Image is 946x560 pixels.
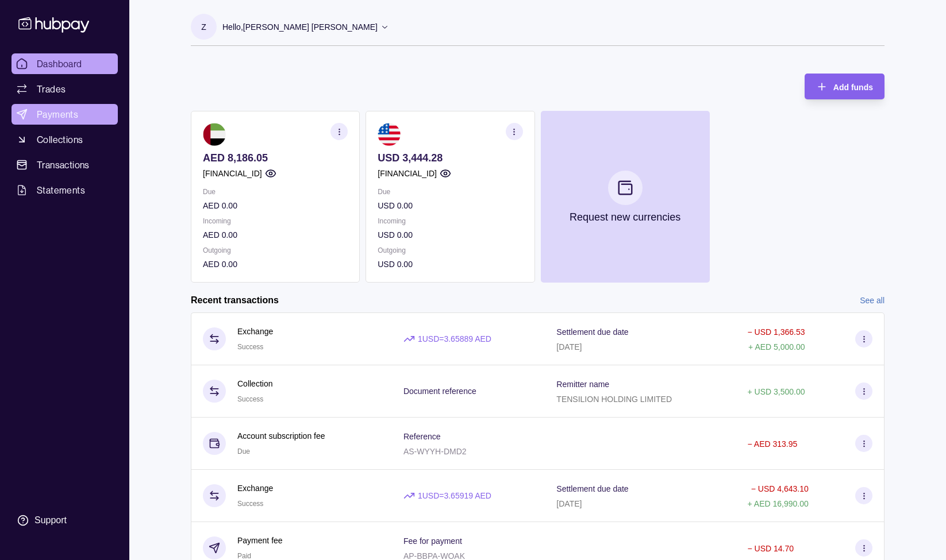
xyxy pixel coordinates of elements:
a: Transactions [11,155,118,175]
h2: Recent transactions [191,294,279,307]
p: Incoming [378,215,522,227]
p: USD 3,444.28 [378,152,522,164]
p: − USD 1,366.53 [748,327,805,337]
span: Paid [237,552,251,560]
span: Success [237,395,263,403]
p: Incoming [203,215,348,227]
p: USD 0.00 [378,199,522,212]
button: Request new currencies [541,111,710,283]
button: Add funds [805,74,885,99]
p: + AED 16,990.00 [748,499,809,508]
p: Hello, [PERSON_NAME] [PERSON_NAME] [222,21,378,33]
a: Collections [11,129,118,150]
p: Reference [403,432,441,441]
span: Add funds [833,83,873,92]
p: Account subscription fee [237,430,325,442]
p: AED 0.00 [203,258,348,271]
p: [DATE] [556,499,582,508]
span: Payments [37,107,78,121]
p: Fee for payment [403,536,462,546]
p: + AED 5,000.00 [748,342,805,352]
p: [FINANCIAL_ID] [378,167,437,180]
p: 1 USD = 3.65919 AED [418,489,491,502]
a: Support [11,508,118,532]
a: Payments [11,104,118,125]
p: Due [378,186,522,198]
p: AED 8,186.05 [203,152,348,164]
p: + USD 3,500.00 [748,387,805,396]
p: Due [203,186,348,198]
p: Remitter name [556,380,609,389]
span: Success [237,343,263,351]
img: us [378,123,401,146]
span: Dashboard [37,57,82,71]
p: Document reference [403,387,476,396]
p: Collection [237,377,272,390]
div: Support [34,514,67,527]
p: Exchange [237,482,273,495]
span: Collections [37,133,83,146]
p: − AED 313.95 [748,439,798,449]
p: Settlement due date [556,327,628,337]
p: TENSILION HOLDING LIMITED [556,395,672,404]
img: ae [203,123,226,146]
p: Outgoing [203,244,348,257]
p: AED 0.00 [203,229,348,241]
p: Payment fee [237,534,283,547]
span: Due [237,447,250,455]
p: USD 0.00 [378,229,522,241]
p: Request new currencies [570,211,680,223]
p: Settlement due date [556,484,628,493]
a: See all [860,294,885,307]
p: Exchange [237,325,273,338]
p: − USD 14.70 [748,544,794,553]
a: Trades [11,79,118,99]
p: Z [201,21,206,33]
p: 1 USD = 3.65889 AED [418,333,491,345]
span: Trades [37,82,66,96]
span: Success [237,500,263,508]
p: [FINANCIAL_ID] [203,167,262,180]
a: Dashboard [11,53,118,74]
p: USD 0.00 [378,258,522,271]
p: − USD 4,643.10 [751,484,809,493]
a: Statements [11,180,118,200]
p: Outgoing [378,244,522,257]
p: AS-WYYH-DMD2 [403,447,467,456]
span: Transactions [37,158,90,172]
span: Statements [37,183,85,197]
p: [DATE] [556,342,582,352]
p: AED 0.00 [203,199,348,212]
